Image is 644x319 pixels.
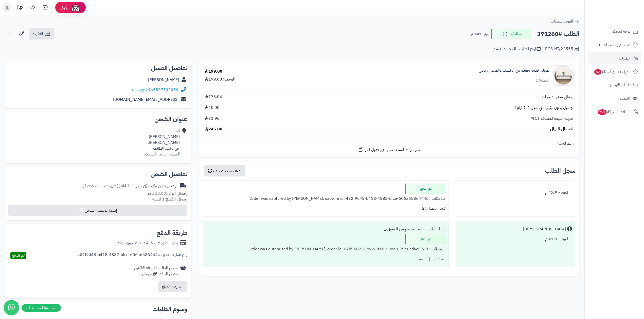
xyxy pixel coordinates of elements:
div: ملاحظات : Order was captured by [PERSON_NAME], capture id: 482f9d48-b418-4882-bfce-606a6586444c [206,194,445,204]
span: العملاء [620,95,630,102]
span: ضريبة القيمة المضافة 15% [531,116,574,122]
a: [PERSON_NAME] [148,77,179,83]
div: إنشاء الطلب .... [206,224,445,234]
a: شارك رابط السلة نفسها مع عميل آخر [358,146,421,153]
div: ملاحظات : Order was authorised by [PERSON_NAME], order id: 02d96025-9e66-4189-9ea3-79e6cdac5740 [206,244,445,254]
span: 253 [598,109,607,115]
img: ai-face.png [70,3,81,13]
div: [DEMOGRAPHIC_DATA] [523,226,566,232]
div: تم الدفع [405,184,445,194]
span: توصيل بدون تركيب (في خلال 2-7 ايام ) [515,105,574,111]
img: 1750591260-1-90x90.jpg [553,65,573,86]
div: تمارا - فاتورتك حتى 4 دفعات بدون فوائد [117,240,178,246]
div: تنبيه العميل : لا [206,204,445,213]
span: طلبات الإرجاع [610,82,631,89]
span: رفيق [60,5,68,11]
strong: إجمالي القطع: [165,196,187,202]
h2: تفاصيل العميل [9,65,187,71]
strong: إجمالي الوزن: [166,190,187,196]
a: 966507532350 [148,87,178,93]
span: إجمالي سعر المنتجات [542,94,574,100]
button: أضف تحديث جديد [204,165,245,176]
a: السلات المتروكة253 [588,106,641,118]
small: 1 قطعة [152,196,187,202]
a: العودة للطلبات [551,18,579,24]
span: الفاتورة [33,31,43,37]
a: تحديثات المنصة [13,3,26,14]
span: 31.96 [205,116,220,122]
small: اليوم - 4:09 م [471,31,490,36]
span: الأقسام والمنتجات [603,41,631,48]
a: الطلبات [588,52,641,64]
h2: طريقة الدفع [157,230,187,236]
span: لوحة التحكم [612,28,631,35]
h2: وسوم الطلبات [9,306,187,312]
h2: تفاصيل الشحن [9,171,187,177]
div: مصدر الطلب :الموقع الإلكتروني [132,265,178,277]
a: طاولة خدمة مفردة من الخشب والمعدن رمادي [479,68,549,73]
div: تم الدفع [405,234,445,244]
div: اليوم - 4:09 م [459,188,572,197]
img: logo-2.png [610,13,639,24]
span: 52 [594,69,601,75]
div: 199.00 [205,69,222,74]
div: تاريخ الطلب : اليوم - 4:09 م [493,46,541,52]
div: مصدر الزيارة: جوجل [132,271,178,277]
div: الكمية: 1 [535,77,549,83]
a: الفاتورة [29,28,55,39]
span: الطلبات [619,55,631,62]
div: رقم عملية الدفع : 482f9d48-b418-4882-bfce-606a6586444c [77,252,187,259]
b: تم الخصم من المخزون [384,226,422,232]
button: استرداد المبلغ [158,281,187,292]
span: 40.00 [205,105,220,111]
button: إصدار بوليصة الشحن [8,205,187,216]
span: ( طرق شحن مخصصة ) [82,183,118,189]
span: المراجعات والأسئلة [594,68,631,75]
div: الوحدة: 199.00 [205,76,235,82]
h2: الطلب #371260 [537,29,579,39]
span: 173.04 [205,94,222,100]
a: المراجعات والأسئلة52 [588,66,641,78]
span: شارك رابط السلة نفسها مع عميل آخر [365,147,421,153]
span: تم الدفع [12,252,25,258]
a: طلبات الإرجاع [588,79,641,91]
button: تم الدفع [491,29,532,39]
div: تنبيه العميل : نعم [206,254,445,264]
div: توصيل بدون تركيب (في خلال 2-7 ايام ) [82,183,177,189]
div: ثامر [PERSON_NAME] [PERSON_NAME]، حي نخب، الطائف المملكة العربية السعودية [143,128,180,157]
a: لوحة التحكم [588,25,641,37]
a: واتساب [132,87,147,93]
a: العملاء [588,92,641,105]
div: اليوم - 4:09 م [459,234,572,244]
small: 10.00 كجم [147,190,187,196]
a: [EMAIL_ADDRESS][DOMAIN_NAME] [113,96,178,103]
span: السلات المتروكة [597,108,631,115]
h2: عنوان الشحن [9,116,187,122]
span: الإجمالي النهائي [550,126,574,132]
h3: سجل الطلب [545,168,575,174]
div: رابط السلة [201,141,577,146]
span: العودة للطلبات [551,18,573,24]
span: 245.00 [205,126,222,132]
div: POS-NT/22555 [545,46,579,52]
